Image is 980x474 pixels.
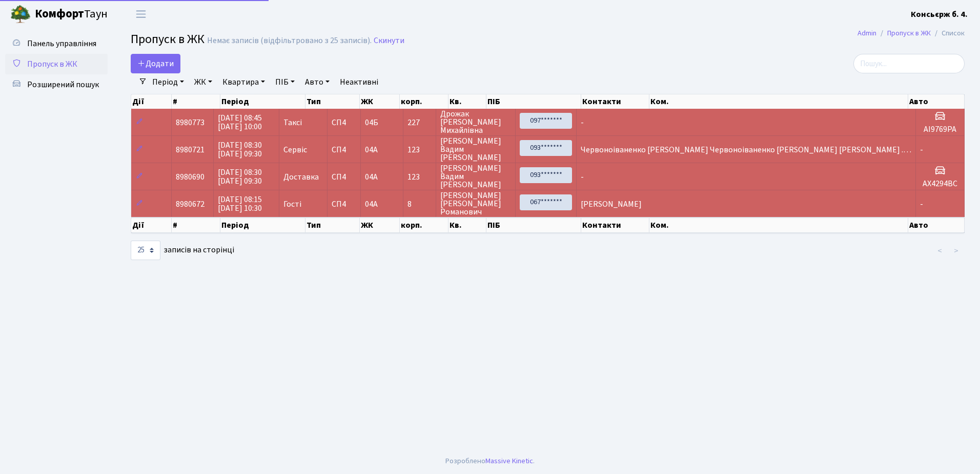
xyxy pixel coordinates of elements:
[218,167,262,187] span: [DATE] 08:30 [DATE] 09:30
[365,117,378,128] span: 04Б
[400,94,449,109] th: корп.
[283,146,307,154] span: Сервіс
[176,199,205,210] span: 8980672
[190,73,216,91] a: ЖК
[220,94,305,109] th: Період
[440,110,512,134] span: Дрожак [PERSON_NAME] Михайлівна
[27,38,96,49] span: Панель управління
[407,118,431,127] span: 227
[920,125,960,134] h5: АІ9769РА
[332,146,356,154] span: СП4
[137,58,174,69] span: Додати
[305,218,360,233] th: Тип
[931,28,965,39] li: Список
[581,171,584,183] span: -
[400,218,449,233] th: корп.
[283,173,319,181] span: Доставка
[5,54,108,74] a: Пропуск в ЖК
[853,54,965,73] input: Пошук...
[842,23,980,44] nav: breadcrumb
[131,54,180,73] a: Додати
[649,218,908,233] th: Ком.
[407,173,431,181] span: 123
[581,144,911,155] span: Червоноіваненко [PERSON_NAME] Червоноіваненко [PERSON_NAME] [PERSON_NAME] .…
[440,137,512,162] span: [PERSON_NAME] Вадим [PERSON_NAME]
[5,74,108,95] a: Розширений пошук
[581,117,584,128] span: -
[448,94,486,109] th: Кв.
[283,118,302,127] span: Таксі
[148,73,188,91] a: Період
[131,241,160,260] select: записів на сторінці
[581,199,642,210] span: [PERSON_NAME]
[220,218,305,233] th: Період
[131,218,172,233] th: Дії
[445,456,535,467] div: Розроблено .
[5,33,108,54] a: Панель управління
[485,456,533,466] a: Massive Kinetic
[581,94,649,109] th: Контакти
[908,94,965,109] th: Авто
[271,73,299,91] a: ПІБ
[336,73,382,91] a: Неактивні
[207,36,372,46] div: Немає записів (відфільтровано з 25 записів).
[218,112,262,132] span: [DATE] 08:45 [DATE] 10:00
[27,79,99,90] span: Розширений пошук
[581,218,650,233] th: Контакти
[27,58,77,70] span: Пропуск в ЖК
[374,36,404,46] a: Скинути
[360,94,399,109] th: ЖК
[440,164,512,189] span: [PERSON_NAME] Вадим [PERSON_NAME]
[35,6,84,22] b: Комфорт
[218,194,262,214] span: [DATE] 08:15 [DATE] 10:30
[172,218,220,233] th: #
[365,144,378,155] span: 04А
[887,28,931,38] a: Пропуск в ЖК
[448,218,486,233] th: Кв.
[10,4,31,25] img: logo.png
[332,118,356,127] span: СП4
[486,218,581,233] th: ПІБ
[305,94,360,109] th: Тип
[920,144,923,155] span: -
[218,73,269,91] a: Квартира
[35,6,108,23] span: Таун
[649,94,908,109] th: Ком.
[301,73,334,91] a: Авто
[440,191,512,216] span: [PERSON_NAME] [PERSON_NAME] Романович
[920,179,960,189] h5: АХ4294ВС
[360,218,399,233] th: ЖК
[176,144,205,155] span: 8980721
[176,117,205,128] span: 8980773
[486,94,581,109] th: ПІБ
[407,200,431,208] span: 8
[218,140,262,160] span: [DATE] 08:30 [DATE] 09:30
[857,28,876,38] a: Admin
[920,199,923,210] span: -
[176,171,205,183] span: 8980690
[908,218,965,233] th: Авто
[172,94,220,109] th: #
[131,94,172,109] th: Дії
[911,9,968,20] b: Консьєрж б. 4.
[131,30,205,48] span: Пропуск в ЖК
[365,171,378,183] span: 04А
[911,8,968,21] a: Консьєрж б. 4.
[365,199,378,210] span: 04А
[128,6,154,23] button: Переключити навігацію
[332,173,356,181] span: СП4
[407,146,431,154] span: 123
[283,200,301,208] span: Гості
[131,241,234,260] label: записів на сторінці
[332,200,356,208] span: СП4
